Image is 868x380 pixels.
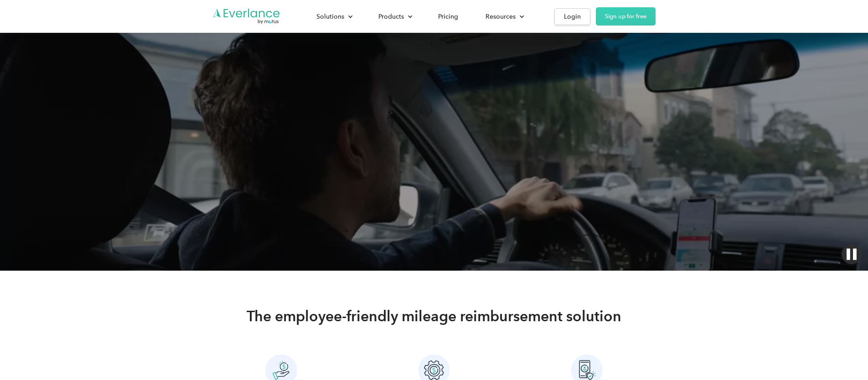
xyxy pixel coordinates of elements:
[438,11,458,22] div: Pricing
[596,7,656,26] a: Sign up for free
[316,11,344,22] div: Solutions
[212,8,281,25] a: Go to homepage
[486,11,516,22] div: Resources
[564,11,581,22] div: Login
[378,11,404,22] div: Products
[842,244,862,264] img: Pause video
[554,8,590,25] a: Login
[429,9,467,25] a: Pricing
[247,307,621,325] h2: The employee-friendly mileage reimbursement solution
